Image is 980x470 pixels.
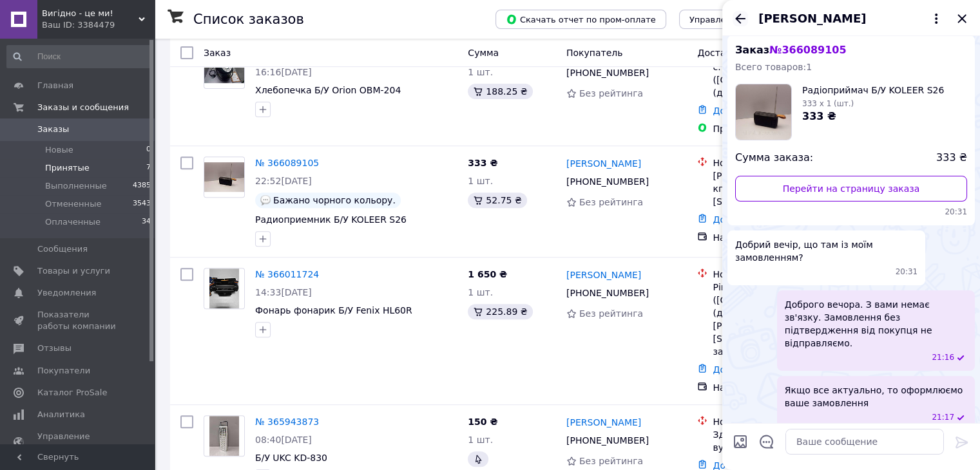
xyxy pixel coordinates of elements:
span: 3543 [133,198,151,210]
a: Фото товару [204,268,245,309]
span: [PERSON_NAME] [758,10,866,27]
span: 16:16[DATE] [255,67,312,77]
img: :speech_balloon: [260,195,271,205]
span: 4385 [133,180,151,192]
span: 34 [142,216,151,228]
span: 21:16 12.10.2025 [932,352,954,363]
h1: Список заказов [193,12,304,27]
img: Фото товару [209,268,240,308]
span: Скачать отчет по пром-оплате [506,14,656,25]
span: Добрий вечір, що там із моїм замовленням? [735,238,918,264]
span: Без рейтинга [579,456,643,466]
div: [PHONE_NUMBER] [564,431,651,449]
span: 1 шт. [468,67,493,77]
span: 1 шт. [468,176,493,186]
span: Бажано чорного кольору. [273,195,396,205]
span: Заказ [735,44,847,56]
span: Радиоприемник Б/У KOLEER S26 [255,214,407,225]
span: Всего товаров: 1 [735,62,812,72]
span: № 366089105 [769,44,846,56]
a: Фото товару [204,156,245,198]
span: Заказ [204,48,231,58]
a: Перейти на страницу заказа [735,176,967,202]
div: Наложенный платеж [713,381,844,394]
img: 6857876435_w1000_h1000_radioprijmach-bu-koleer.jpg [736,84,791,140]
span: Аналитика [37,409,85,420]
span: 08:40[DATE] [255,435,312,445]
span: Отмененные [45,198,101,210]
span: Управление статусами [689,15,791,24]
span: Главная [37,80,73,91]
span: Фонарь фонарик Б/У Fenix HL60R [255,305,412,315]
div: Рівне ([GEOGRAPHIC_DATA].), №13 (до 30 кг): вул. [PERSON_NAME][STREET_ADDRESS] (за залізн. переїз... [713,281,844,358]
span: 333 ₴ [936,151,967,165]
a: Фото товару [204,415,245,456]
a: № 365943873 [255,417,319,427]
span: 150 ₴ [468,417,497,427]
span: Покупатели [37,365,90,377]
img: Фото товару [204,162,244,193]
span: Принятые [45,162,90,174]
div: Пром-оплата [713,122,844,135]
div: с. [GEOGRAPHIC_DATA] ([GEOGRAPHIC_DATA].), №1 (до 30 кг): пл. Победы, 7 [713,61,844,99]
span: 1 шт. [468,287,493,297]
span: 20:31 12.10.2025 [896,267,918,277]
span: 333 x 1 (шт.) [802,99,854,108]
span: Заказы [37,124,69,135]
div: 225.89 ₴ [468,304,532,319]
a: Фото товару [204,48,245,89]
a: [PERSON_NAME] [566,157,641,170]
div: [PHONE_NUMBER] [564,64,651,82]
a: [PERSON_NAME] [566,268,641,281]
img: Фото товару [204,53,244,84]
span: Покупатель [566,48,623,58]
div: [PERSON_NAME], №3 (до 30 кг): вул. [PERSON_NAME][STREET_ADDRESS] [713,169,844,208]
div: [PHONE_NUMBER] [564,284,651,302]
span: Вигiдно - це ми! [42,8,139,19]
button: [PERSON_NAME] [758,10,944,27]
span: Радіоприймач Б/У KOLEER S26 [802,84,944,97]
span: Товары и услуги [37,265,110,277]
a: № 366089105 [255,158,319,168]
span: Сообщения [37,243,88,255]
div: Нова Пошта [713,156,844,169]
span: Заказы и сообщения [37,102,129,113]
span: Без рейтинга [579,308,643,319]
button: Скачать отчет по пром-оплате [495,10,666,29]
span: 333 ₴ [802,110,836,122]
button: Открыть шаблоны ответов [758,433,775,450]
a: Добавить ЭН [713,364,774,375]
input: Поиск [6,45,152,68]
div: 52.75 ₴ [468,193,526,208]
a: Добавить ЭН [713,106,774,116]
div: Нова Пошта [713,268,844,281]
span: Выполненные [45,180,107,192]
span: Новые [45,144,73,156]
a: Добавить ЭН [713,214,774,225]
div: 188.25 ₴ [468,84,532,99]
span: Уведомления [37,287,96,299]
span: Доставка и оплата [697,48,787,58]
span: Показатели работы компании [37,309,119,332]
span: Без рейтинга [579,88,643,99]
span: 7 [146,162,151,174]
div: Здолбунів, №2 (до 10 кг): вул. [STREET_ADDRESS] [713,428,844,454]
span: Сумма [468,48,499,58]
a: № 366011724 [255,269,319,279]
img: Фото товару [209,416,240,456]
div: [PHONE_NUMBER] [564,173,651,191]
span: Каталог ProSale [37,387,107,399]
span: 333 ₴ [468,158,497,168]
a: Хлебопечка Б/У Orion OBM-204 [255,85,401,95]
button: Назад [733,11,748,26]
button: Закрыть [954,11,970,26]
span: Доброго вечора. З вами немає зв'язку. Замовлення без підтвердження від покупця не відправляємо. [785,298,967,350]
a: Б/У UKC KD-830 [255,453,327,463]
span: 1 650 ₴ [468,269,507,279]
span: 0 [146,144,151,156]
span: 20:31 12.10.2025 [735,207,967,218]
div: Нова Пошта [713,415,844,428]
span: Отзывы [37,343,72,354]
